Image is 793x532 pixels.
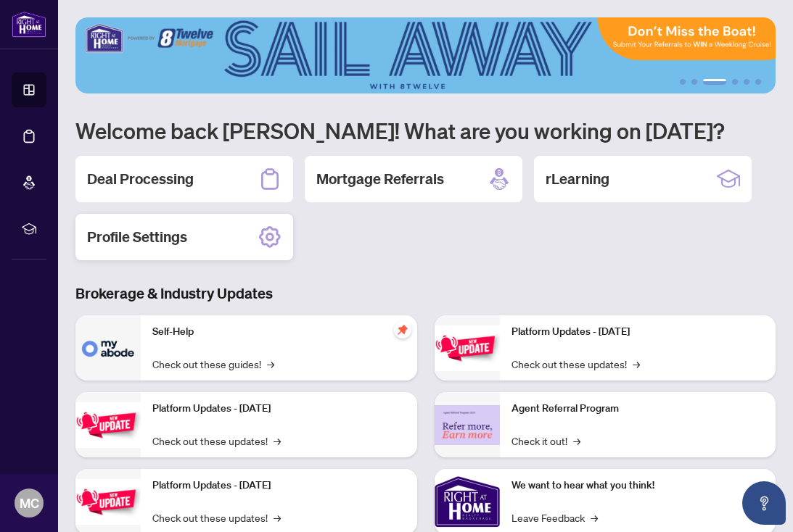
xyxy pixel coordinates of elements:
[511,356,640,372] a: Check out these updates!→
[744,79,749,85] button: 5
[511,433,580,449] a: Check it out!→
[75,17,776,93] img: Slide 2
[75,479,141,525] img: Platform Updates - July 21, 2025
[152,401,406,417] p: Platform Updates - [DATE]
[435,325,500,371] img: Platform Updates - June 23, 2025
[511,324,765,340] p: Platform Updates - [DATE]
[511,401,765,417] p: Agent Referral Program
[511,510,598,525] a: Leave Feedback→
[152,356,274,372] a: Check out these guides!→
[152,510,281,525] a: Check out these updates!→
[75,402,141,448] img: Platform Updates - September 16, 2025
[152,324,406,340] p: Self-Help
[152,433,281,449] a: Check out these updates!→
[316,169,444,189] h2: Mortgage Referrals
[87,227,187,247] h2: Profile Settings
[633,356,640,372] span: →
[691,79,697,85] button: 2
[274,510,281,525] span: →
[546,169,609,189] h2: rLearning
[87,169,194,189] h2: Deal Processing
[435,405,500,445] img: Agent Referral Program
[274,433,281,449] span: →
[511,478,765,494] p: We want to hear what you think!
[591,510,598,525] span: →
[742,481,786,525] button: Open asap
[394,321,411,338] span: pushpin
[152,478,406,494] p: Platform Updates - [DATE]
[703,79,726,85] button: 3
[267,356,274,372] span: →
[680,79,686,85] button: 1
[75,283,776,304] h3: Brokerage & Industry Updates
[573,433,580,449] span: →
[75,315,141,381] img: Self-Help
[75,117,776,144] h1: Welcome back [PERSON_NAME]! What are you working on [DATE]?
[20,493,39,513] span: MC
[732,79,738,85] button: 4
[755,79,761,85] button: 6
[12,11,46,38] img: logo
